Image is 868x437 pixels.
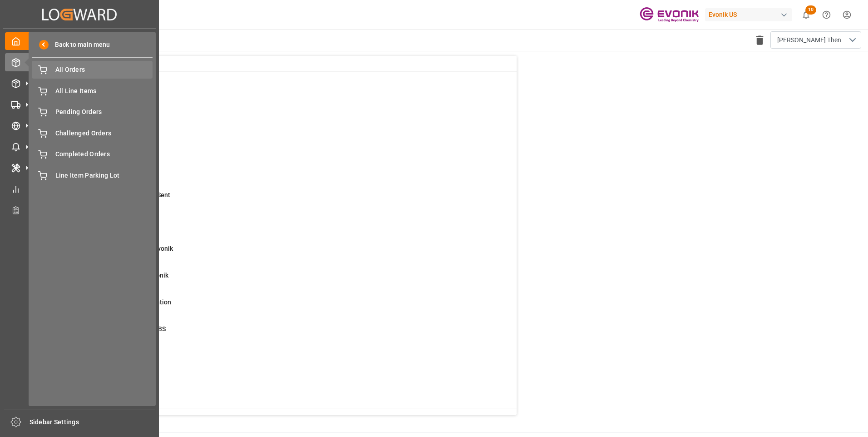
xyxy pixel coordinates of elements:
a: 0Error Sales Order Update to EvonikShipment [47,271,505,290]
span: Challenged Orders [55,129,153,138]
a: 2Error on Initial Sales Order to EvonikShipment [47,244,505,263]
span: Completed Orders [55,149,153,159]
button: Evonik US [705,6,796,23]
a: 4ABS: No Bkg Req Sent DateShipment [47,137,505,156]
a: Line Item Parking Lot [32,166,153,184]
div: Evonik US [705,8,792,21]
span: Back to main menu [49,40,110,50]
span: [PERSON_NAME] Then [777,35,841,45]
span: Sidebar Settings [30,417,155,427]
a: All Line Items [32,82,153,99]
span: 10 [805,5,816,15]
button: Help Center [816,5,837,25]
a: 3ETD < 3 Days,No Del # Rec'dShipment [47,217,505,236]
button: open menu [770,31,861,49]
a: 0Main-Leg Shipment # ErrorShipment [47,351,505,370]
span: Line Item Parking Lot [55,171,153,180]
a: 3ETA > 10 Days , No ATA EnteredShipment [47,164,505,183]
a: 0MOT Missing at Order LevelSales Order-IVPO [47,83,505,102]
a: My Cockpit [5,32,154,50]
a: 20ETD>3 Days Past,No Cost Msg SentShipment [47,190,505,209]
button: show 10 new notifications [796,5,816,25]
a: Pending Orders [32,103,153,121]
a: 0TU : Pre-Leg Shipment # ErrorTransport Unit [47,378,505,397]
span: All Orders [55,65,153,74]
a: Transport Planner [5,201,154,219]
a: Challenged Orders [32,124,153,142]
span: Pending Orders [55,107,153,117]
a: All Orders [32,61,153,79]
a: My Reports [5,180,154,198]
a: 30ABS: Missing Booking ConfirmationShipment [47,298,505,317]
img: Evonik-brand-mark-Deep-Purple-RGB.jpeg_1700498283.jpeg [640,7,699,23]
a: 1Pending Bkg Request sent to ABSShipment [47,324,505,343]
a: 41ABS: No Init Bkg Conf DateShipment [47,110,505,129]
span: All Line Items [55,86,153,96]
a: Completed Orders [32,145,153,163]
